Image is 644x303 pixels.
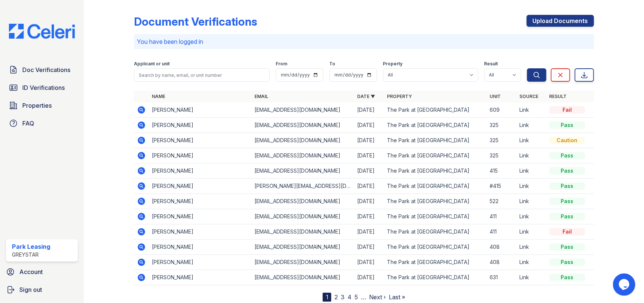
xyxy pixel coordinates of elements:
[384,255,487,270] td: The Park at [GEOGRAPHIC_DATA]
[549,182,585,190] div: Pass
[487,148,516,163] td: 325
[354,133,384,148] td: [DATE]
[134,68,270,82] input: Search by name, email, or unit number
[516,179,546,194] td: Link
[549,274,585,281] div: Pass
[484,61,498,67] label: Result
[149,179,251,194] td: [PERSON_NAME]
[384,133,487,148] td: The Park at [GEOGRAPHIC_DATA]
[354,255,384,270] td: [DATE]
[354,163,384,179] td: [DATE]
[251,163,354,179] td: [EMAIL_ADDRESS][DOMAIN_NAME]
[549,121,585,129] div: Pass
[516,102,546,118] td: Link
[3,264,81,279] a: Account
[22,65,70,74] span: Doc Verifications
[149,240,251,255] td: [PERSON_NAME]
[6,62,78,77] a: Doc Verifications
[12,242,50,251] div: Park Leasing
[251,270,354,285] td: [EMAIL_ADDRESS][DOMAIN_NAME]
[516,133,546,148] td: Link
[149,133,251,148] td: [PERSON_NAME]
[519,94,538,99] a: Source
[384,194,487,209] td: The Park at [GEOGRAPHIC_DATA]
[613,273,637,296] iframe: chat widget
[549,106,585,114] div: Fail
[3,24,81,39] img: CE_Logo_Blue-a8612792a0a2168367f1c8372b55b34899dd931a85d93a1a3d3e32e68fde9ad4.png
[384,118,487,133] td: The Park at [GEOGRAPHIC_DATA]
[549,228,585,235] div: Fail
[149,163,251,179] td: [PERSON_NAME]
[487,270,516,285] td: 631
[149,102,251,118] td: [PERSON_NAME]
[384,240,487,255] td: The Park at [GEOGRAPHIC_DATA]
[137,37,591,46] p: You have been logged in
[388,293,405,301] a: Last »
[487,255,516,270] td: 408
[549,198,585,205] div: Pass
[354,293,358,301] a: 5
[354,224,384,240] td: [DATE]
[354,148,384,163] td: [DATE]
[549,243,585,251] div: Pass
[254,94,268,99] a: Email
[354,102,384,118] td: [DATE]
[516,270,546,285] td: Link
[152,94,165,99] a: Name
[22,83,65,92] span: ID Verifications
[3,282,81,297] a: Sign out
[6,80,78,95] a: ID Verifications
[6,98,78,113] a: Properties
[251,118,354,133] td: [EMAIL_ADDRESS][DOMAIN_NAME]
[516,118,546,133] td: Link
[340,293,344,301] a: 3
[251,194,354,209] td: [EMAIL_ADDRESS][DOMAIN_NAME]
[149,118,251,133] td: [PERSON_NAME]
[384,148,487,163] td: The Park at [GEOGRAPHIC_DATA]
[516,194,546,209] td: Link
[19,285,42,294] span: Sign out
[516,224,546,240] td: Link
[251,179,354,194] td: [PERSON_NAME][EMAIL_ADDRESS][DOMAIN_NAME]
[516,255,546,270] td: Link
[276,61,287,67] label: From
[384,163,487,179] td: The Park at [GEOGRAPHIC_DATA]
[361,293,366,302] span: …
[516,148,546,163] td: Link
[487,209,516,224] td: 411
[526,15,594,27] a: Upload Documents
[12,251,50,258] div: Greystar
[490,94,501,99] a: Unit
[354,179,384,194] td: [DATE]
[251,209,354,224] td: [EMAIL_ADDRESS][DOMAIN_NAME]
[22,119,34,128] span: FAQ
[347,293,351,301] a: 4
[384,224,487,240] td: The Park at [GEOGRAPHIC_DATA]
[384,270,487,285] td: The Park at [GEOGRAPHIC_DATA]
[329,61,335,67] label: To
[251,102,354,118] td: [EMAIL_ADDRESS][DOMAIN_NAME]
[487,118,516,133] td: 325
[487,224,516,240] td: 411
[549,152,585,159] div: Pass
[487,179,516,194] td: #415
[134,61,170,67] label: Applicant or unit
[6,116,78,131] a: FAQ
[251,148,354,163] td: [EMAIL_ADDRESS][DOMAIN_NAME]
[487,163,516,179] td: 415
[334,293,337,301] a: 2
[384,209,487,224] td: The Park at [GEOGRAPHIC_DATA]
[251,240,354,255] td: [EMAIL_ADDRESS][DOMAIN_NAME]
[354,270,384,285] td: [DATE]
[387,94,412,99] a: Property
[149,224,251,240] td: [PERSON_NAME]
[549,213,585,220] div: Pass
[149,194,251,209] td: [PERSON_NAME]
[251,133,354,148] td: [EMAIL_ADDRESS][DOMAIN_NAME]
[354,118,384,133] td: [DATE]
[549,137,585,144] div: Caution
[384,102,487,118] td: The Park at [GEOGRAPHIC_DATA]
[516,209,546,224] td: Link
[369,293,385,301] a: Next ›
